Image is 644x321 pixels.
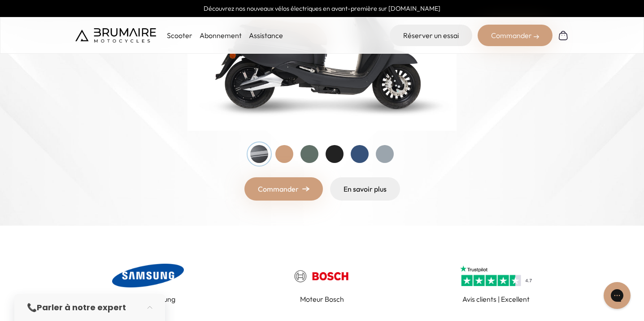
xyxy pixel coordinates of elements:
[244,177,323,201] a: Commander
[599,279,635,312] iframe: Gorgias live chat messenger
[390,25,472,46] a: Réserver un essai
[121,294,175,304] p: Cellules Samsung
[302,186,309,192] img: right-arrow.png
[534,34,539,39] img: right-arrow-2.png
[200,31,242,40] a: Abonnement
[462,294,530,304] p: Avis clients | Excellent
[249,261,395,304] a: Moteur Bosch
[75,28,156,43] img: Brumaire Motocycles
[423,261,569,304] a: Avis clients | Excellent
[558,30,569,41] img: Panier
[75,261,221,304] a: Cellules Samsung
[300,294,344,304] p: Moteur Bosch
[249,31,283,40] a: Assistance
[330,177,400,201] a: En savoir plus
[478,25,553,46] div: Commander
[167,30,192,41] p: Scooter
